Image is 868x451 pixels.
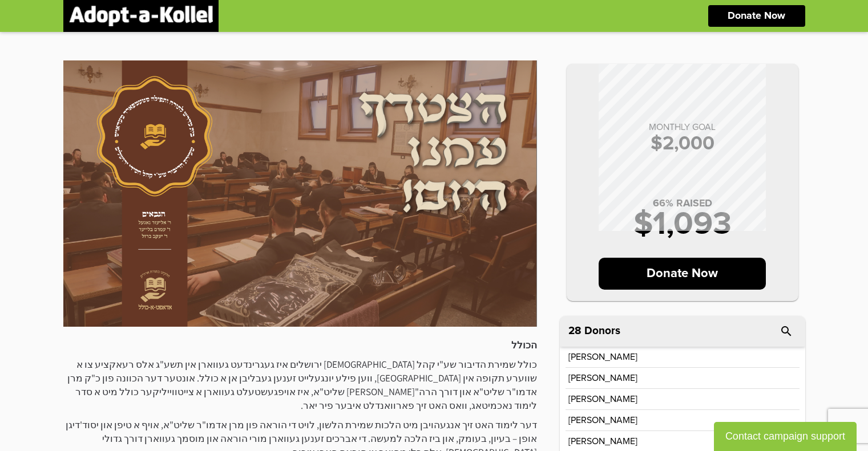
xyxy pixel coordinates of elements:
i: search [780,324,793,338]
p: Donors [584,326,620,336]
p: [PERSON_NAME] [568,416,637,425]
strong: הכולל [511,339,537,351]
p: Donate Now [728,11,785,21]
button: Contact campaign support [714,422,857,451]
img: logonobg.png [69,6,213,26]
p: $ [578,134,787,153]
span: 28 [568,326,582,336]
p: Donate Now [599,258,766,290]
img: a5r73GM8cT.qcHOzV2DI4.jpg [63,60,537,327]
p: [PERSON_NAME] [568,352,637,361]
p: MONTHLY GOAL [578,123,787,132]
span: כולל שמירת הדיבור שע"י קהל [DEMOGRAPHIC_DATA] ירושלים איז געגרינדעט געווארן אין תשע"ג אלס רעאקציע... [67,358,537,412]
p: [PERSON_NAME] [568,395,637,404]
p: [PERSON_NAME] [568,373,637,383]
p: [PERSON_NAME] [568,437,637,446]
